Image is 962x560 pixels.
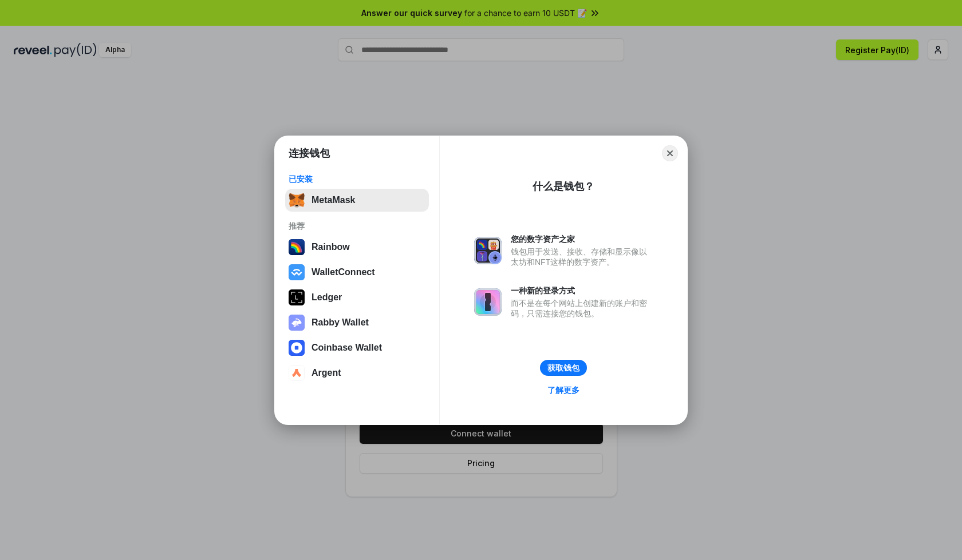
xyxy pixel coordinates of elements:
[289,289,305,305] img: svg+xml,%3Csvg%20xmlns%3D%22http%3A%2F%2Fwww.w3.org%2F2000%2Fsvg%22%20width%3D%2228%22%20height%3...
[662,145,678,161] button: Close
[533,180,594,193] div: 什么是钱包？
[511,234,653,244] div: 您的数字资产之家
[540,360,587,376] button: 获取钱包
[541,383,586,398] a: 了解更多
[285,362,429,384] button: Argent
[312,368,341,378] div: Argent
[285,236,429,259] button: Rainbow
[547,363,579,373] div: 获取钱包
[312,267,375,277] div: WalletConnect
[289,264,305,280] img: svg+xml,%3Csvg%20width%3D%2228%22%20height%3D%2228%22%20viewBox%3D%220%200%2028%2028%22%20fill%3D...
[511,285,653,296] div: 一种新的登录方式
[289,315,305,331] img: svg+xml,%3Csvg%20xmlns%3D%22http%3A%2F%2Fwww.w3.org%2F2000%2Fsvg%22%20fill%3D%22none%22%20viewBox...
[312,195,355,205] div: MetaMask
[285,261,429,284] button: WalletConnect
[312,292,342,303] div: Ledger
[285,311,429,334] button: Rabby Wallet
[285,286,429,309] button: Ledger
[289,146,330,160] h1: 连接钱包
[511,247,653,267] div: 钱包用于发送、接收、存储和显示像以太坊和NFT这样的数字资产。
[312,317,369,328] div: Rabby Wallet
[312,343,382,353] div: Coinbase Wallet
[289,174,425,184] div: 已安装
[289,365,305,381] img: svg+xml,%3Csvg%20width%3D%2228%22%20height%3D%2228%22%20viewBox%3D%220%200%2028%2028%22%20fill%3D...
[285,189,429,212] button: MetaMask
[285,336,429,359] button: Coinbase Wallet
[511,298,653,319] div: 而不是在每个网站上创建新的账户和密码，只需连接您的钱包。
[474,237,502,264] img: svg+xml,%3Csvg%20xmlns%3D%22http%3A%2F%2Fwww.w3.org%2F2000%2Fsvg%22%20fill%3D%22none%22%20viewBox...
[289,221,425,231] div: 推荐
[474,288,502,316] img: svg+xml,%3Csvg%20xmlns%3D%22http%3A%2F%2Fwww.w3.org%2F2000%2Fsvg%22%20fill%3D%22none%22%20viewBox...
[289,239,305,255] img: svg+xml,%3Csvg%20width%3D%22120%22%20height%3D%22120%22%20viewBox%3D%220%200%20120%20120%22%20fil...
[547,385,579,395] div: 了解更多
[289,340,305,356] img: svg+xml,%3Csvg%20width%3D%2228%22%20height%3D%2228%22%20viewBox%3D%220%200%2028%2028%22%20fill%3D...
[289,192,305,208] img: svg+xml,%3Csvg%20fill%3D%22none%22%20height%3D%2233%22%20viewBox%3D%220%200%2035%2033%22%20width%...
[312,242,350,252] div: Rainbow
